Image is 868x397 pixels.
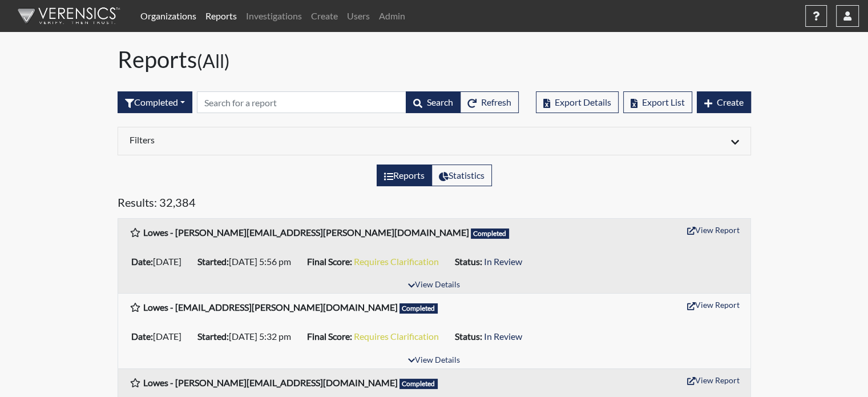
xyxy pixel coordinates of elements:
[201,5,241,27] a: Reports
[484,331,522,342] span: In Review
[682,296,745,314] button: View Report
[127,252,193,271] li: [DATE]
[536,91,619,113] button: Export Details
[406,91,461,113] button: Search
[484,256,522,267] span: In Review
[143,227,469,238] b: Lowes - [PERSON_NAME][EMAIL_ADDRESS][PERSON_NAME][DOMAIN_NAME]
[460,91,519,113] button: Refresh
[555,97,611,107] span: Export Details
[697,91,751,113] button: Create
[354,331,439,342] span: Requires Clarification
[623,91,692,113] button: Export List
[131,331,153,342] b: Date:
[403,278,465,293] button: View Details
[374,5,410,27] a: Admin
[127,327,193,346] li: [DATE]
[455,256,482,267] b: Status:
[121,134,748,148] div: Click to expand/collapse filters
[354,256,439,267] span: Requires Clarification
[306,5,342,27] a: Create
[307,331,352,342] b: Final Score:
[136,5,201,27] a: Organizations
[193,327,302,346] li: [DATE] 5:32 pm
[143,302,398,312] b: Lowes - [EMAIL_ADDRESS][PERSON_NAME][DOMAIN_NAME]
[118,91,192,113] div: Filter by interview status
[143,377,398,388] b: Lowes - [PERSON_NAME][EMAIL_ADDRESS][DOMAIN_NAME]
[197,91,406,113] input: Search by Registration ID, Interview Number, or Investigation Name.
[642,97,685,107] span: Export List
[131,256,153,267] b: Date:
[682,221,745,239] button: View Report
[471,228,510,239] span: Completed
[130,134,426,145] h6: Filters
[197,50,230,72] small: (All)
[118,195,751,214] h5: Results: 32,384
[118,46,751,73] h1: Reports
[377,165,432,186] label: View the list of reports
[197,256,229,267] b: Started:
[717,97,744,107] span: Create
[427,97,453,107] span: Search
[682,371,745,389] button: View Report
[481,97,511,107] span: Refresh
[342,5,374,27] a: Users
[403,353,465,368] button: View Details
[399,379,438,389] span: Completed
[193,252,302,271] li: [DATE] 5:56 pm
[197,331,229,342] b: Started:
[307,256,352,267] b: Final Score:
[431,165,492,186] label: View statistics about completed interviews
[455,331,482,342] b: Status:
[241,5,306,27] a: Investigations
[118,91,192,113] button: Completed
[399,303,438,314] span: Completed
